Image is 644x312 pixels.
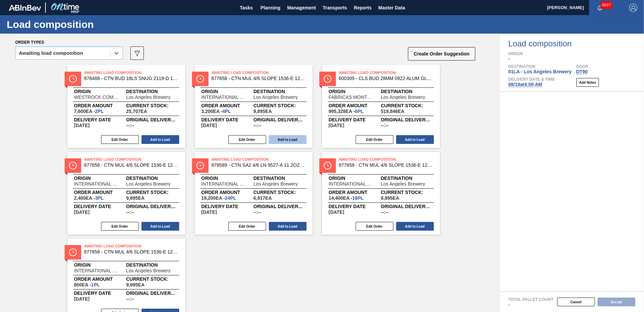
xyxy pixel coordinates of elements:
[356,222,393,231] button: Edit Order
[269,135,307,144] button: Add to Load
[74,268,120,273] span: INTERNATIONAL PAPER COMPANY
[95,195,104,201] span: 3,PL
[212,69,306,76] span: Awaiting Load Composition
[629,4,637,12] img: Logout
[101,222,139,231] button: Edit Order
[381,196,399,200] span: ,9,895,EA,
[84,156,179,163] span: Awaiting Load Composition
[212,163,306,168] span: 878589 - CTN SA2 4/6 LN 9527-A 11.2OZ PREPR 1223
[74,95,120,100] span: WESTROCK COMPANY - FOLDING CAR
[508,82,542,87] span: 08/19 at 4:00 AM
[15,40,44,45] span: Order types
[74,297,90,301] span: 08/19/2025
[381,118,433,122] span: Original delivery time
[381,182,425,186] span: Los Angeles Brewery
[69,75,77,83] img: status
[254,95,298,100] span: Los Angeles Brewery
[126,277,179,281] span: Current Stock:
[84,69,179,76] span: Awaiting Load Composition
[126,182,171,186] span: Los Angeles Brewery
[381,95,425,100] span: Los Angeles Brewery
[329,123,344,128] span: 08/28/2025
[126,190,179,194] span: Current Stock:
[254,210,261,214] span: --:--
[126,95,171,100] span: Los Angeles Brewery
[329,109,364,114] span: 995,328EA-6PL
[74,89,126,93] span: Origin
[201,95,247,100] span: INTERNATIONAL PAPER COMPANY
[84,249,179,255] span: 877858 - CTN MUL 4/6 SLOPE 1536-E 12OZ KRFT 1-COL
[254,123,261,128] span: --:--
[126,268,171,273] span: Los Angeles Brewery
[126,196,145,200] span: ,9,895,EA,
[254,196,272,200] span: ,6,917,EA,
[126,118,179,122] span: Original delivery time
[329,104,381,108] span: Order amount
[126,291,179,295] span: Original delivery time
[329,196,364,200] span: 14,400EA-18PL
[322,65,440,148] span: statusAwaiting Load Composition600309 - CLS BUD 28MM 0922 ALUM GLSBTL ALUM GEN TOriginFABRICAS MO...
[508,56,510,62] span: -
[329,182,374,186] span: INTERNATIONAL PAPER COMPANY
[74,182,120,186] span: INTERNATIONAL PAPER COMPANY
[74,263,126,267] span: Origin
[74,109,104,114] span: 7,600EA-2PL
[254,176,306,180] span: Destination
[212,76,306,81] span: 877858 - CTN MUL 4/6 SLOPE 1536-E 12OZ KRFT 1-COL
[381,204,433,208] span: Original delivery time
[201,109,231,114] span: 3,200EA-4PL
[212,156,306,163] span: Awaiting Load Composition
[74,176,126,180] span: Origin
[269,222,307,231] button: Add to Load
[381,89,433,93] span: Destination
[201,104,254,108] span: Order amount
[254,118,306,122] span: Original delivery time
[287,4,316,12] span: Management
[74,282,100,287] span: 800EA-1PL
[381,109,405,114] span: ,519,846,EA,
[396,222,434,231] button: Add to Load
[84,76,179,81] span: 878488 - CTN BUD 18LS SNUG 2119-D 12OZ FOLD 0423
[557,298,595,306] button: Cancel
[254,104,306,108] span: Current Stock:
[74,204,126,208] span: Delivery Date
[408,47,475,61] button: Create Order Suggestion
[339,163,433,168] span: 877858 - CTN MUL 4/6 SLOPE 1536-E 12OZ KRFT 1-COL
[74,291,126,295] span: Delivery Date
[201,89,254,93] span: Origin
[228,135,266,144] button: Edit Order
[74,196,104,200] span: 2,400EA-3PL
[201,196,236,200] span: 19,200EA-24PL
[222,109,231,114] span: 4,PL
[396,135,434,144] button: Add to Load
[195,65,313,148] span: statusAwaiting Load Composition877858 - CTN MUL 4/6 SLOPE 1536-E 12OZ KRFT 1-COLOriginINTERNATION...
[339,69,433,76] span: Awaiting Load Composition
[228,222,266,231] button: Edit Order
[508,69,572,74] span: 01LA - Los Angeles Brewery
[126,123,134,128] span: --:--
[201,118,254,122] span: Delivery Date
[260,4,280,12] span: Planning
[381,104,433,108] span: Current Stock:
[329,118,381,122] span: Delivery Date
[126,263,179,267] span: Destination
[254,89,306,93] span: Destination
[589,3,611,12] button: Notifications
[126,210,134,214] span: --:--
[254,190,306,194] span: Current Stock:
[329,204,381,208] span: Delivery Date
[196,75,204,83] img: status
[67,65,185,148] span: statusAwaiting Load Composition878488 - CTN BUD 18LS SNUG 2119-D 12OZ FOLD 0423OriginWESTROCK COM...
[576,69,588,74] span: DT90
[378,4,405,12] span: Master Data
[254,182,298,186] span: Los Angeles Brewery
[126,89,179,93] span: Destination
[101,135,139,144] button: Edit Order
[254,204,306,208] span: Original delivery time
[576,78,599,87] button: Add Notes
[201,176,254,180] span: Origin
[19,51,83,55] div: Awaiting load composition
[322,152,440,235] span: statusAwaiting Load Composition877858 - CTN MUL 4/6 SLOPE 1536-E 12OZ KRFT 1-COLOriginINTERNATION...
[67,152,185,235] span: statusAwaiting Load Composition877858 - CTN MUL 4/6 SLOPE 1536-E 12OZ KRFT 1-COLOriginINTERNATION...
[126,104,179,108] span: Current Stock:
